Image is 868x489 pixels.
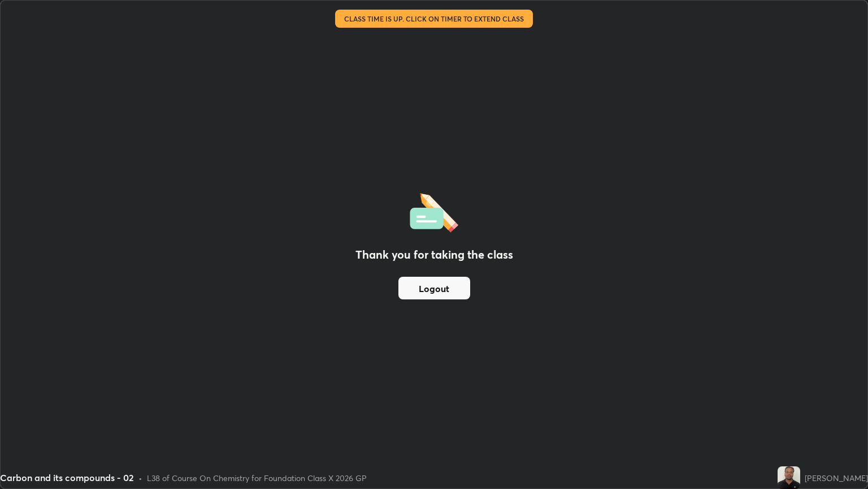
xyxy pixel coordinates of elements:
div: • [138,472,142,484]
div: L38 of Course On Chemistry for Foundation Class X 2026 GP [147,472,367,484]
div: [PERSON_NAME] [805,472,868,484]
h2: Thank you for taking the class [355,246,513,263]
button: Logout [398,277,470,299]
img: c449bc7577714875aafd9c306618b106.jpg [778,466,800,489]
img: offlineFeedback.1438e8b3.svg [410,190,458,233]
